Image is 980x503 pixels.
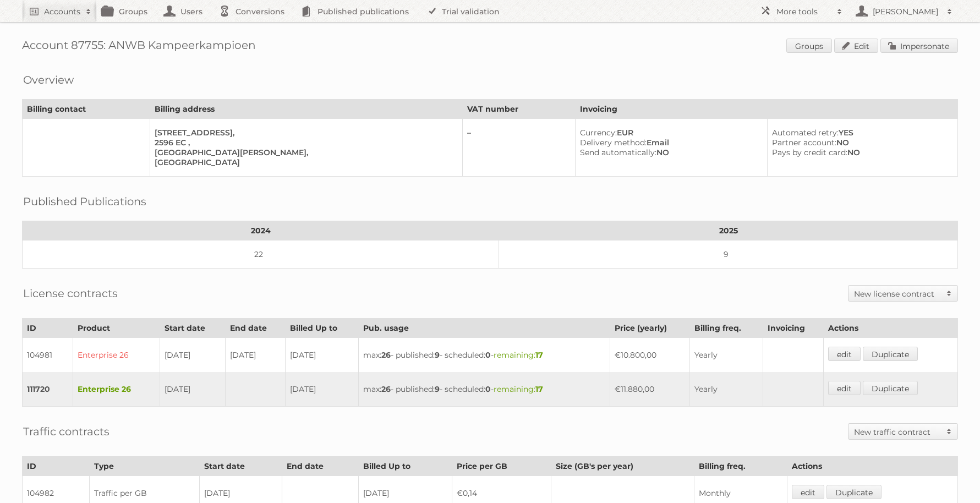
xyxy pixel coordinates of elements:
div: NO [772,147,949,157]
th: Billing address [150,100,462,119]
td: €10.800,00 [610,338,689,373]
td: max: - published: - scheduled: - [359,372,610,407]
td: [DATE] [285,338,359,373]
div: [GEOGRAPHIC_DATA][PERSON_NAME], [155,147,453,157]
h2: Traffic contracts [23,423,110,440]
span: remaining: [494,350,543,360]
th: End date [225,319,285,338]
a: Groups [786,39,832,53]
th: Billing freq. [690,319,763,338]
a: edit [792,485,824,499]
div: Email [580,138,758,147]
td: [DATE] [160,372,225,407]
span: Partner account: [772,138,836,147]
a: New traffic contract [848,424,957,439]
td: [DATE] [285,372,359,407]
td: Enterprise 26 [73,372,160,407]
a: Impersonate [880,39,958,53]
a: Duplicate [863,381,918,395]
h2: License contracts [23,285,118,302]
td: 104981 [23,338,73,373]
th: Price (yearly) [610,319,689,338]
a: Duplicate [826,485,882,499]
td: [DATE] [225,338,285,373]
strong: 0 [485,350,491,360]
a: edit [828,347,861,361]
th: Pub. usage [359,319,610,338]
div: YES [772,128,949,138]
th: Invoicing [576,100,958,119]
span: Pays by credit card: [772,147,847,157]
td: €11.880,00 [610,372,689,407]
a: Duplicate [863,347,918,361]
td: Yearly [690,372,763,407]
th: Product [73,319,160,338]
a: New license contract [848,286,957,301]
th: Start date [160,319,225,338]
div: NO [772,138,949,147]
th: Billing freq. [694,457,787,476]
th: Start date [199,457,282,476]
th: Billed Up to [285,319,359,338]
span: Toggle [941,424,957,439]
th: Price per GB [452,457,551,476]
td: – [462,119,575,177]
span: remaining: [494,384,543,394]
strong: 17 [535,350,543,360]
strong: 0 [485,384,491,394]
strong: 26 [381,350,391,360]
h2: More tools [776,6,831,17]
th: ID [23,319,73,338]
td: 9 [499,240,958,269]
span: Send automatically: [580,147,656,157]
th: ID [23,457,90,476]
a: edit [828,381,861,395]
th: Size (GB's per year) [551,457,694,476]
h2: New traffic contract [854,427,941,438]
th: Billing contact [23,100,150,119]
h2: Published Publications [23,193,146,210]
div: [GEOGRAPHIC_DATA] [155,157,453,167]
th: Type [90,457,200,476]
h1: Account 87755: ANWB Kampeerkampioen [22,39,958,55]
span: Automated retry: [772,128,839,138]
td: max: - published: - scheduled: - [359,338,610,373]
h2: [PERSON_NAME] [870,6,941,17]
td: 111720 [23,372,73,407]
th: Invoicing [763,319,823,338]
td: 22 [23,240,499,269]
div: 2596 EC , [155,138,453,147]
div: NO [580,147,758,157]
th: Actions [787,457,957,476]
th: Billed Up to [358,457,452,476]
th: 2025 [499,221,958,240]
a: Edit [834,39,878,53]
span: Delivery method: [580,138,647,147]
th: Actions [823,319,957,338]
strong: 9 [435,384,440,394]
th: End date [282,457,359,476]
div: [STREET_ADDRESS], [155,128,453,138]
th: 2024 [23,221,499,240]
span: Currency: [580,128,617,138]
td: Enterprise 26 [73,338,160,373]
div: EUR [580,128,758,138]
h2: New license contract [854,288,941,299]
h2: Overview [23,72,74,88]
td: [DATE] [160,338,225,373]
strong: 9 [435,350,440,360]
span: Toggle [941,286,957,301]
h2: Accounts [44,6,80,17]
strong: 17 [535,384,543,394]
th: VAT number [462,100,575,119]
td: Yearly [690,338,763,373]
strong: 26 [381,384,391,394]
